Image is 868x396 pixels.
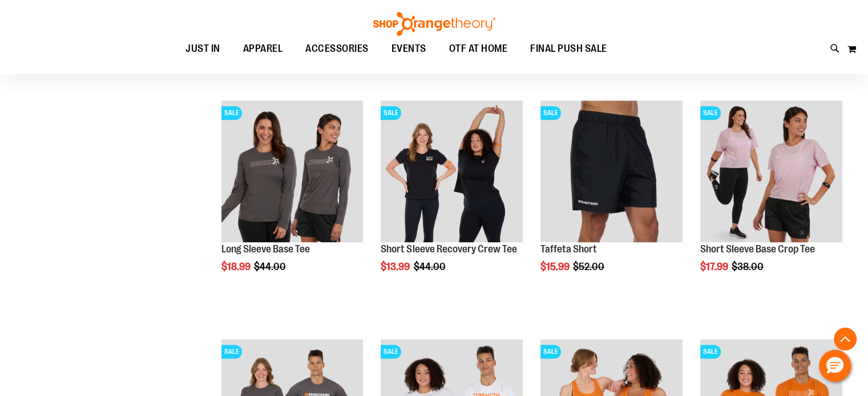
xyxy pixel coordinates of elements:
[381,106,401,120] span: SALE
[540,243,597,255] a: Taffeta Short
[413,261,447,272] span: $44.00
[232,36,294,62] a: APPAREL
[254,261,288,272] span: $44.00
[834,328,857,350] button: Back To Top
[243,36,283,62] span: APPAREL
[573,261,606,272] span: $52.00
[216,95,369,301] div: product
[381,261,411,272] span: $13.99
[221,100,364,244] a: Product image for Long Sleeve Base TeeSALE
[375,95,528,301] div: product
[700,243,815,255] a: Short Sleeve Base Crop Tee
[174,36,232,62] a: JUST IN
[294,36,380,62] a: ACCESSORIES
[221,243,310,255] a: Long Sleeve Base Tee
[535,95,688,301] div: product
[540,100,683,244] a: Product image for Taffeta ShortSALE
[381,100,523,242] img: Product image for Short Sleeve Recovery Crew Tee
[391,36,426,62] span: EVENTS
[695,95,848,301] div: product
[540,345,561,358] span: SALE
[221,106,242,120] span: SALE
[438,36,519,62] a: OTF AT HOME
[372,12,497,36] img: Shop Orangetheory
[700,345,721,358] span: SALE
[732,261,765,272] span: $38.00
[305,36,369,62] span: ACCESSORIES
[381,100,523,244] a: Product image for Short Sleeve Recovery Crew TeeSALE
[540,100,683,242] img: Product image for Taffeta Short
[380,36,438,62] a: EVENTS
[530,36,607,62] span: FINAL PUSH SALE
[700,106,721,120] span: SALE
[221,261,252,272] span: $18.99
[700,100,842,242] img: Product image for Short Sleeve Base Crop Tee
[381,243,516,255] a: Short Sleeve Recovery Crew Tee
[519,36,619,62] a: FINAL PUSH SALE
[185,36,220,62] span: JUST IN
[221,100,364,242] img: Product image for Long Sleeve Base Tee
[700,100,842,244] a: Product image for Short Sleeve Base Crop TeeSALE
[540,261,571,272] span: $15.99
[381,345,401,358] span: SALE
[221,345,242,358] span: SALE
[700,261,730,272] span: $17.99
[819,350,851,382] button: Hello, have a question? Let’s chat.
[540,106,561,120] span: SALE
[449,36,508,62] span: OTF AT HOME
